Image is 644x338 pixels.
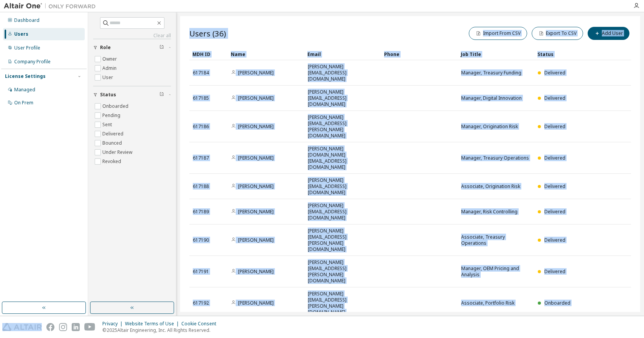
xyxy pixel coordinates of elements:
[461,183,520,190] span: Associate, Origination Risk
[72,323,80,331] img: linkedin.svg
[102,64,118,73] label: Admin
[308,89,378,107] span: [PERSON_NAME][EMAIL_ADDRESS][DOMAIN_NAME]
[159,92,164,98] span: Clear filter
[544,208,565,215] span: Delivered
[93,39,171,56] button: Role
[193,124,209,130] span: 617186
[4,2,100,10] img: Altair One
[59,323,67,331] img: instagram.svg
[544,95,565,101] span: Delivered
[84,323,95,331] img: youtube.svg
[181,321,221,327] div: Cookie Consent
[102,129,125,138] label: Delivered
[193,209,209,215] span: 617189
[544,268,565,275] span: Delivered
[238,155,274,161] a: [PERSON_NAME]
[102,102,130,111] label: Onboarded
[14,45,40,51] div: User Profile
[102,157,123,166] label: Revoked
[192,48,225,60] div: MDH ID
[46,323,54,331] img: facebook.svg
[469,27,527,40] button: Import From CSV
[238,69,274,76] a: [PERSON_NAME]
[461,265,531,278] span: Manager, OEM Pricing and Analysis
[461,70,521,76] span: Manager, Treasury Funding
[308,64,378,82] span: [PERSON_NAME][EMAIL_ADDRESS][DOMAIN_NAME]
[100,45,111,51] span: Role
[461,155,529,161] span: Manager, Treasury Operations
[238,183,274,190] a: [PERSON_NAME]
[193,155,209,161] span: 617187
[308,177,378,196] span: [PERSON_NAME][EMAIL_ADDRESS][DOMAIN_NAME]
[308,259,378,284] span: [PERSON_NAME][EMAIL_ADDRESS][PERSON_NAME][DOMAIN_NAME]
[238,237,274,243] a: [PERSON_NAME]
[159,45,164,51] span: Clear filter
[93,33,171,39] a: Clear all
[308,228,378,252] span: [PERSON_NAME][EMAIL_ADDRESS][PERSON_NAME][DOMAIN_NAME]
[5,73,46,79] div: License Settings
[14,31,28,37] div: Users
[102,327,221,333] p: © 2025 Altair Engineering, Inc. All Rights Reserved.
[307,48,378,60] div: Email
[102,73,115,82] label: User
[102,138,123,148] label: Bounced
[102,148,134,157] label: Under Review
[588,27,629,40] button: Add User
[125,321,181,327] div: Website Terms of Use
[231,48,301,60] div: Name
[238,208,274,215] a: [PERSON_NAME]
[532,27,583,40] button: Export To CSV
[544,237,565,243] span: Delivered
[461,95,522,101] span: Manager, Digital Innovation
[193,70,209,76] span: 617184
[308,146,378,170] span: [PERSON_NAME][DOMAIN_NAME][EMAIL_ADDRESS][DOMAIN_NAME]
[384,48,455,60] div: Phone
[544,69,565,76] span: Delivered
[100,92,116,98] span: Status
[308,291,378,315] span: [PERSON_NAME][EMAIL_ADDRESS][PERSON_NAME][DOMAIN_NAME]
[102,120,113,129] label: Sent
[189,28,226,39] span: Users (36)
[238,123,274,130] a: [PERSON_NAME]
[544,155,565,161] span: Delivered
[308,114,378,139] span: [PERSON_NAME][EMAIL_ADDRESS][PERSON_NAME][DOMAIN_NAME]
[102,54,118,64] label: Owner
[537,48,591,60] div: Status
[193,95,209,101] span: 617185
[461,48,531,60] div: Job Title
[238,95,274,101] a: [PERSON_NAME]
[238,300,274,306] a: [PERSON_NAME]
[2,323,42,331] img: altair_logo.svg
[193,300,209,306] span: 617192
[461,209,517,215] span: Manager, Risk Controlling
[193,237,209,243] span: 617190
[544,183,565,190] span: Delivered
[461,234,531,246] span: Associate, Treasury Operations
[544,123,565,130] span: Delivered
[93,86,171,103] button: Status
[461,300,514,306] span: Associate, Portfolio Risk
[14,17,39,23] div: Dashboard
[193,183,209,190] span: 617188
[14,100,33,106] div: On Prem
[308,203,378,221] span: [PERSON_NAME][EMAIL_ADDRESS][DOMAIN_NAME]
[544,300,570,306] span: Onboarded
[14,87,35,93] div: Managed
[14,59,51,65] div: Company Profile
[238,268,274,275] a: [PERSON_NAME]
[102,111,122,120] label: Pending
[102,321,125,327] div: Privacy
[193,269,209,275] span: 617191
[461,124,518,130] span: Manager, Origination Risk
